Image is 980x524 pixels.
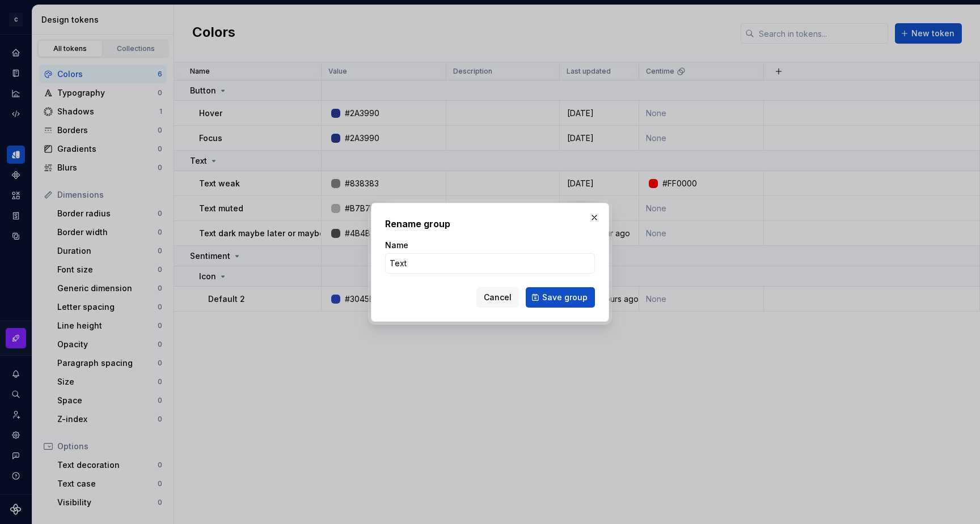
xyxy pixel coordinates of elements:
[542,292,588,303] span: Save group
[476,287,519,308] button: Cancel
[385,217,595,231] h2: Rename group
[484,292,512,303] span: Cancel
[526,287,595,308] button: Save group
[385,240,408,251] label: Name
